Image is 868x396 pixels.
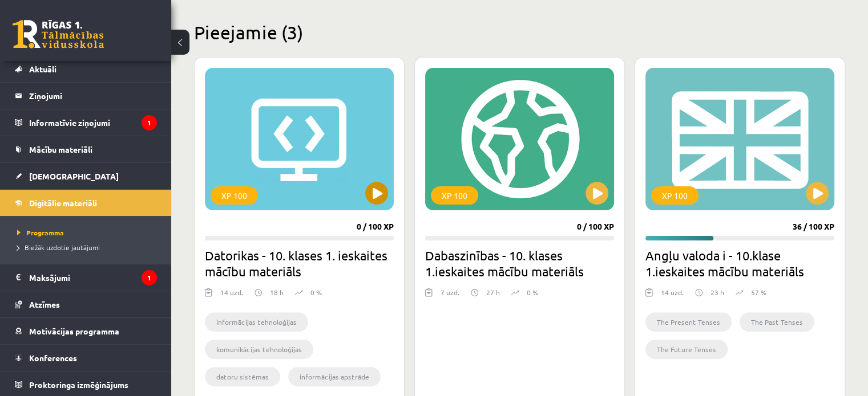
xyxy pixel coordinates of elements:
[13,20,104,48] a: Rīgas 1. Tālmācības vidusskola
[645,247,834,279] h2: Angļu valoda i - 10.klase 1.ieskaites mācību materiāls
[29,264,157,291] legend: Maksājumi
[17,243,100,252] span: Biežāk uzdotie jautājumi
[310,287,322,297] p: 0 %
[15,291,157,317] a: Atzīmes
[142,270,157,285] i: 1
[29,198,97,208] span: Digitālie materiāli
[205,247,394,279] h2: Datorikas - 10. klases 1. ieskaites mācību materiāls
[17,242,160,252] a: Biežāk uzdotie jautājumi
[15,345,157,371] a: Konferences
[211,186,258,205] div: XP 100
[17,228,64,237] span: Programma
[645,340,728,359] li: The Future Tenses
[29,379,128,390] span: Proktoringa izmēģinājums
[15,136,157,162] a: Mācību materiāli
[29,353,77,363] span: Konferences
[194,21,845,43] h2: Pieejamie (3)
[425,247,614,279] h2: Dabaszinības - 10. klases 1.ieskaites mācību materiāls
[527,287,538,297] p: 0 %
[645,312,732,332] li: The Present Tenses
[486,287,500,297] p: 27 h
[751,287,766,297] p: 57 %
[220,287,243,304] div: 14 uzd.
[661,287,684,304] div: 14 uzd.
[205,367,280,386] li: datoru sistēmas
[29,171,119,181] span: [DEMOGRAPHIC_DATA]
[205,312,308,332] li: informācijas tehnoloģijas
[29,109,157,136] legend: Informatīvie ziņojumi
[15,83,157,109] a: Ziņojumi
[15,318,157,344] a: Motivācijas programma
[710,287,724,297] p: 23 h
[29,64,56,74] span: Aktuāli
[29,299,60,309] span: Atzīmes
[17,227,160,238] a: Programma
[15,190,157,216] a: Digitālie materiāli
[15,56,157,82] a: Aktuāli
[142,115,157,130] i: 1
[651,186,699,205] div: XP 100
[270,287,284,297] p: 18 h
[15,264,157,291] a: Maksājumi1
[15,163,157,189] a: [DEMOGRAPHIC_DATA]
[441,287,459,304] div: 7 uzd.
[205,340,313,359] li: komunikācijas tehnoloģijas
[288,367,381,386] li: informācijas apstrāde
[29,144,92,154] span: Mācību materiāli
[15,109,157,136] a: Informatīvie ziņojumi1
[431,186,478,205] div: XP 100
[740,312,814,332] li: The Past Tenses
[29,83,157,109] legend: Ziņojumi
[29,326,119,336] span: Motivācijas programma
